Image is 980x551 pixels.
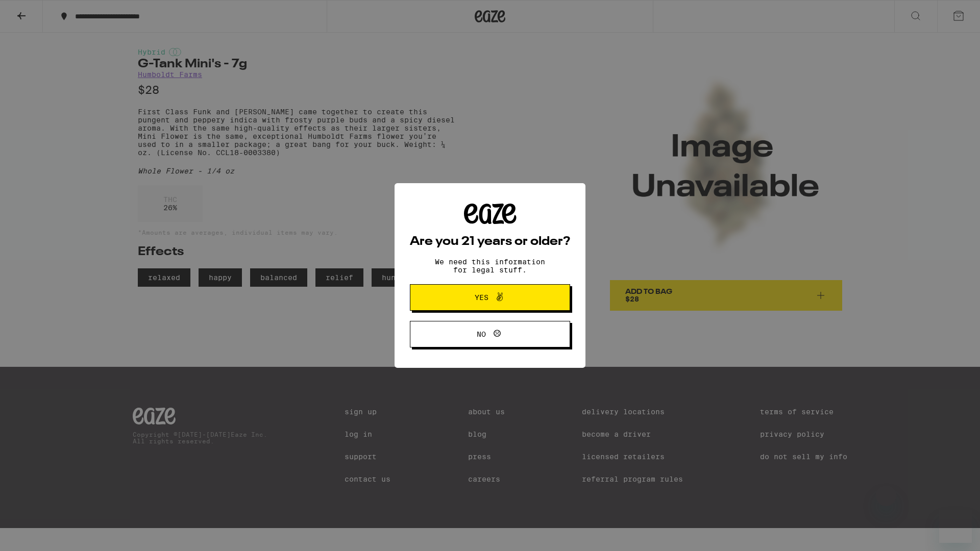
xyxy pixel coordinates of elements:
button: No [410,321,570,347]
span: Yes [475,294,488,301]
p: We need this information for legal stuff. [426,258,554,274]
span: No [477,331,486,338]
iframe: Button to launch messaging window [939,510,972,543]
iframe: Close message [876,486,896,506]
h2: Are you 21 years or older? [410,236,570,248]
button: Yes [410,284,570,311]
